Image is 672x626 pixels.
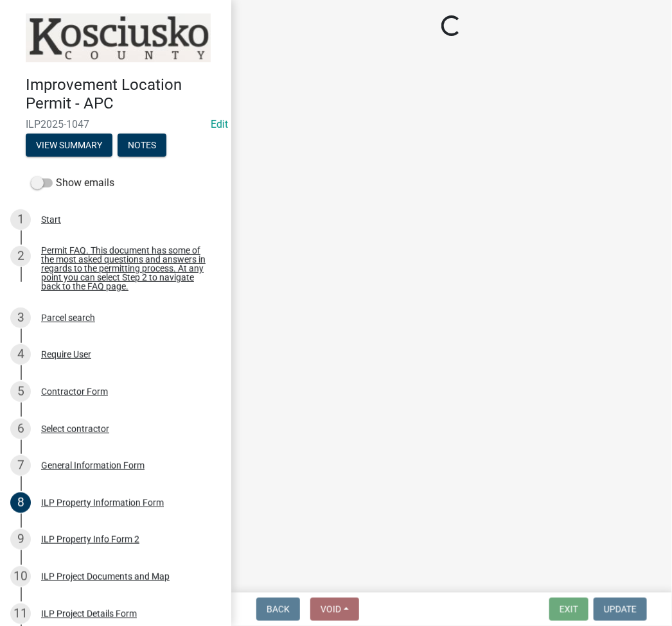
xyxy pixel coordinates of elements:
wm-modal-confirm: Notes [118,141,166,151]
div: Parcel search [41,313,95,322]
div: ILP Project Documents and Map [41,572,170,581]
span: ILP2025-1047 [26,118,206,130]
wm-modal-confirm: Summary [26,141,112,151]
div: Start [41,215,61,224]
div: 10 [10,566,31,587]
a: Edit [211,118,228,130]
div: Require User [41,350,91,359]
h4: Improvement Location Permit - APC [26,76,221,113]
div: 8 [10,492,31,513]
div: 9 [10,529,31,550]
div: Contractor Form [41,387,108,396]
div: ILP Property Information Form [41,498,164,507]
button: Exit [549,598,588,621]
div: Select contractor [41,424,109,433]
button: Update [594,598,647,621]
button: Void [310,598,359,621]
div: 1 [10,209,31,230]
div: ILP Project Details Form [41,609,137,618]
div: Permit FAQ. This document has some of the most asked questions and answers in regards to the perm... [41,246,211,291]
span: Void [321,604,341,614]
div: 11 [10,604,31,624]
span: Back [267,604,290,614]
div: ILP Property Info Form 2 [41,535,139,544]
div: 4 [10,344,31,365]
div: 3 [10,308,31,328]
button: Notes [118,134,166,157]
div: General Information Form [41,461,145,470]
div: 7 [10,455,31,476]
img: Kosciusko County, Indiana [26,13,211,62]
label: Show emails [31,175,114,191]
button: View Summary [26,134,112,157]
div: 6 [10,419,31,439]
div: 2 [10,246,31,266]
span: Update [604,604,637,614]
div: 5 [10,381,31,402]
button: Back [256,598,300,621]
wm-modal-confirm: Edit Application Number [211,118,228,130]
